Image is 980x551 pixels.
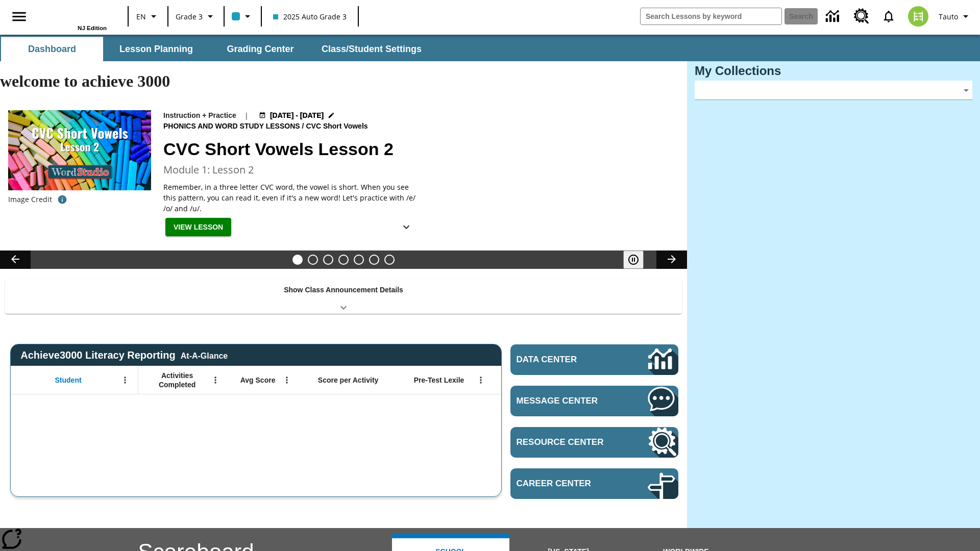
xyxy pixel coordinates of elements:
[384,255,395,265] button: Slide 7 Career Lesson
[105,37,207,61] button: Lesson Planning
[270,110,324,121] span: [DATE] - [DATE]
[323,255,333,265] button: Slide 3 Remembering Justice O'Connor
[165,218,231,237] button: View Lesson
[510,386,678,416] a: Message Center
[302,122,304,130] span: /
[902,3,935,30] button: Select a new avatar
[40,4,107,31] div: Home
[623,251,654,269] div: Pause
[875,3,902,30] a: Notifications
[143,371,211,389] span: Activities Completed
[354,255,364,265] button: Slide 5 Cars of the Future?
[935,7,976,26] button: Profile/Settings
[4,2,34,32] button: Open side menu
[8,110,151,191] img: CVC Short Vowels Lesson 2.
[163,182,419,214] p: Remember, in a three letter CVC word, the vowel is short. When you see this pattern, you can read...
[52,190,72,209] button: Image credit: TOXIC CAT/Shutterstock
[208,372,223,388] button: Open Menu
[517,355,613,365] span: Data Center
[1,37,103,61] button: Dashboard
[939,11,958,22] span: Tauto
[338,255,349,265] button: Slide 4 Taking Movies to the X-Dimension
[510,427,678,458] a: Resource Center, Will open in new tab
[163,136,675,162] h2: CVC Short Vowels Lesson 2
[8,194,52,205] p: Image Credit
[510,344,678,375] a: Data Center
[641,8,781,24] input: search field
[517,437,617,447] span: Resource Center
[313,37,430,61] button: Class/Student Settings
[228,7,258,26] button: Class color is light blue. Change class color
[695,64,972,78] h3: My Collections
[517,396,617,406] span: Message Center
[257,110,337,121] button: Aug 18 - Aug 18 Choose Dates
[369,255,379,265] button: Slide 6 Pre-release lesson
[163,110,236,121] p: Instruction + Practice
[306,121,370,132] span: CVC Short Vowels
[20,349,228,361] span: Achieve3000 Literacy Reporting
[517,479,617,489] span: Career Center
[163,121,302,132] span: Phonics and Word Study Lessons
[414,375,464,385] span: Pre-Test Lexile
[848,3,875,30] a: Resource Center, Will open in new tab
[132,7,164,26] button: Language: EN, Select a language
[240,375,276,385] span: Avg Score
[78,25,107,31] span: NJ Edition
[117,372,133,388] button: Open Menu
[176,11,203,22] span: Grade 3
[656,251,687,269] button: Lesson carousel, Next
[181,349,228,361] div: At-A-Glance
[5,279,682,314] div: Show Class Announcement Details
[163,162,675,178] h3: Module 1: Lesson 2
[473,372,488,388] button: Open Menu
[510,468,678,499] a: Career Center
[273,11,347,22] span: 2025 Auto Grade 3
[820,3,848,31] a: Data Center
[318,375,379,385] span: Score per Activity
[623,251,644,269] button: Pause
[308,255,318,265] button: Slide 2 Dianne Feinstein: A Lifelong Leader
[55,375,82,385] span: Student
[292,255,303,265] button: Slide 1 CVC Short Vowels Lesson 2
[244,110,249,121] span: |
[40,5,107,25] a: Home
[209,37,311,61] button: Grading Center
[279,372,295,388] button: Open Menu
[136,11,146,22] span: EN
[396,218,416,237] button: Show Details
[908,6,928,27] img: avatar image
[171,7,220,26] button: Grade: Grade 3, Select a grade
[284,285,403,295] p: Show Class Announcement Details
